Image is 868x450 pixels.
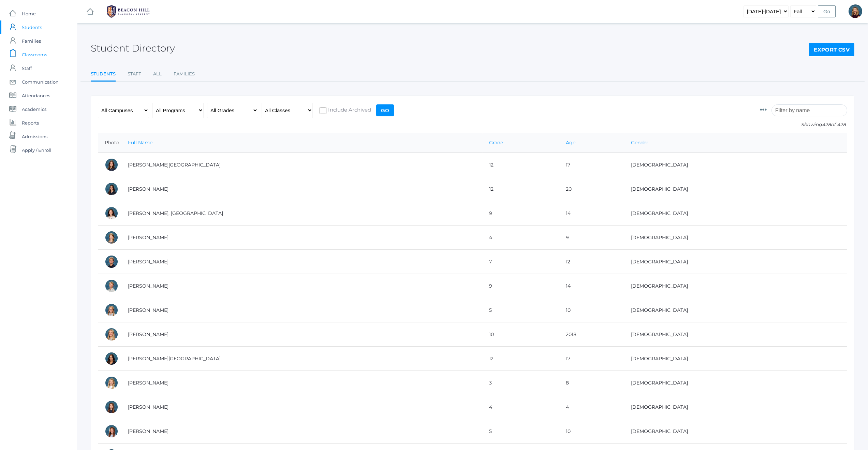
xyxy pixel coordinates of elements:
[559,250,624,274] td: 12
[559,298,624,322] td: 10
[121,226,482,250] td: [PERSON_NAME]
[482,201,559,226] td: 9
[105,279,118,293] div: Logan Albanese
[22,89,50,102] span: Attendances
[559,226,624,250] td: 9
[482,226,559,250] td: 4
[22,20,42,34] span: Students
[559,347,624,371] td: 17
[624,419,847,444] td: [DEMOGRAPHIC_DATA]
[631,140,648,146] a: Gender
[624,226,847,250] td: [DEMOGRAPHIC_DATA]
[559,322,624,347] td: 2018
[121,371,482,395] td: [PERSON_NAME]
[121,298,482,322] td: [PERSON_NAME]
[121,419,482,444] td: [PERSON_NAME]
[624,298,847,322] td: [DEMOGRAPHIC_DATA]
[22,61,32,75] span: Staff
[482,153,559,177] td: 12
[91,67,116,82] a: Students
[105,400,118,414] div: Claire Arnold
[624,274,847,298] td: [DEMOGRAPHIC_DATA]
[103,3,154,20] img: 1_BHCALogos-05.png
[809,43,854,57] a: Export CSV
[105,206,118,220] div: Phoenix Abdulla
[105,231,118,244] div: Amelia Adams
[105,182,118,196] div: Nevaeh Abdulla
[376,104,394,116] input: Go
[482,347,559,371] td: 12
[105,328,118,341] div: Taylor Appleton
[22,116,39,130] span: Reports
[489,140,503,146] a: Grade
[771,104,847,116] input: Filter by name
[624,201,847,226] td: [DEMOGRAPHIC_DATA]
[559,201,624,226] td: 14
[482,322,559,347] td: 10
[128,67,141,81] a: Staff
[624,250,847,274] td: [DEMOGRAPHIC_DATA]
[121,250,482,274] td: [PERSON_NAME]
[482,177,559,201] td: 12
[559,395,624,419] td: 4
[482,298,559,322] td: 5
[326,106,371,115] span: Include Archived
[849,4,862,18] div: Lindsay Leeds
[98,133,121,153] th: Photo
[624,153,847,177] td: [DEMOGRAPHIC_DATA]
[121,347,482,371] td: [PERSON_NAME][GEOGRAPHIC_DATA]
[320,107,326,114] input: Include Archived
[22,75,59,89] span: Communication
[128,140,152,146] a: Full Name
[760,121,847,128] p: Showing of 428
[822,121,831,128] span: 428
[121,395,482,419] td: [PERSON_NAME]
[105,255,118,268] div: Cole Albanese
[559,274,624,298] td: 14
[121,153,482,177] td: [PERSON_NAME][GEOGRAPHIC_DATA]
[559,371,624,395] td: 8
[559,177,624,201] td: 20
[482,274,559,298] td: 9
[624,322,847,347] td: [DEMOGRAPHIC_DATA]
[174,67,195,81] a: Families
[559,419,624,444] td: 10
[482,395,559,419] td: 4
[482,371,559,395] td: 3
[624,371,847,395] td: [DEMOGRAPHIC_DATA]
[105,158,118,172] div: Charlotte Abdulla
[624,395,847,419] td: [DEMOGRAPHIC_DATA]
[105,376,118,390] div: Sadie Armstrong
[22,48,47,61] span: Classrooms
[482,250,559,274] td: 7
[121,177,482,201] td: [PERSON_NAME]
[153,67,162,81] a: All
[624,347,847,371] td: [DEMOGRAPHIC_DATA]
[482,419,559,444] td: 5
[91,43,175,54] h2: Student Directory
[566,140,575,146] a: Age
[121,201,482,226] td: [PERSON_NAME], [GEOGRAPHIC_DATA]
[121,322,482,347] td: [PERSON_NAME]
[22,143,52,157] span: Apply / Enroll
[22,102,46,116] span: Academics
[105,352,118,365] div: Victoria Arellano
[121,274,482,298] td: [PERSON_NAME]
[22,34,41,48] span: Families
[105,303,118,317] div: Paige Albanese
[22,7,36,20] span: Home
[818,5,836,17] input: Go
[105,424,118,438] div: Ella Arnold
[559,153,624,177] td: 17
[624,177,847,201] td: [DEMOGRAPHIC_DATA]
[22,130,47,143] span: Admissions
